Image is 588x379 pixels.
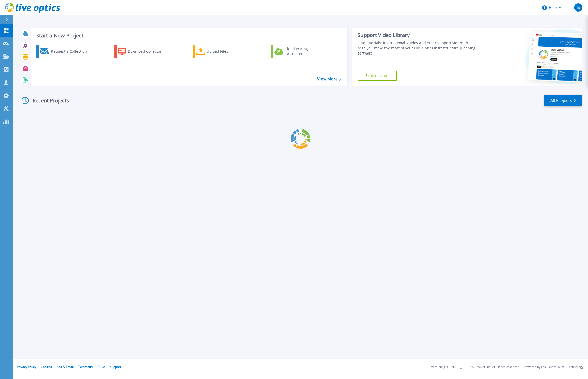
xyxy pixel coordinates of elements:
a: Upload Files [193,45,250,58]
a: Explore Now! [358,71,397,81]
div: Download Collector [128,46,169,57]
div: Request a Collection [51,46,92,57]
div: Find tutorials, instructional guides and other support videos to help you make the most of your L... [358,40,475,56]
li: © 2025 Dell Inc. All Rights Reserved [470,365,519,369]
h3: Start a New Project [36,33,341,38]
div: Support Video Library [358,32,475,38]
a: Cookies [41,365,52,369]
a: Telemetry [78,365,93,369]
a: Ads & Email [57,365,74,369]
a: Download Collector [114,45,172,58]
li: Version: [TECHNICAL_ID] [431,365,466,369]
a: Privacy Policy [17,365,36,369]
div: Upload Files [207,46,248,57]
a: All Projects [544,95,582,106]
a: Support [110,365,121,369]
a: Cloud Pricing Calculator [271,45,328,58]
span: IS [576,5,580,9]
div: Cloud Pricing Calculator [285,46,326,57]
a: Request a Collection [36,45,93,58]
a: View More [317,77,341,81]
li: Powered by Live Optics, a Dell Technology [524,365,583,369]
a: EULA [98,365,105,369]
div: Recent Projects [20,94,76,107]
